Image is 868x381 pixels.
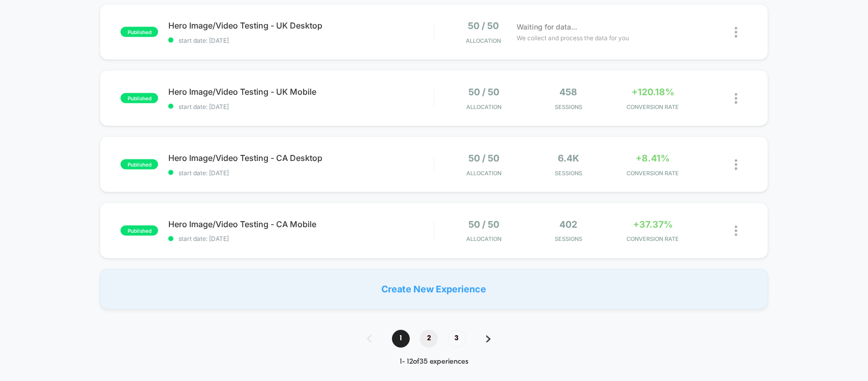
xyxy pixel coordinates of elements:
[469,219,500,230] span: 50 / 50
[486,336,491,343] img: pagination forward
[558,153,579,164] span: 6.4k
[529,170,608,177] span: Sessions
[735,93,737,104] img: close
[467,236,502,243] span: Allocation
[529,103,608,111] span: Sessions
[613,170,693,177] span: CONVERSION RATE
[735,226,737,236] img: close
[613,236,693,243] span: CONVERSION RATE
[469,87,500,97] span: 50 / 50
[420,330,438,348] span: 2
[168,153,433,163] span: Hero Image/Video Testing - CA Desktop
[466,37,501,44] span: Allocation
[121,226,158,236] span: published
[121,159,158,170] span: published
[121,93,158,103] span: published
[517,33,630,43] span: We collect and process the data for you
[168,37,433,44] span: start date: [DATE]
[168,103,433,111] span: start date: [DATE]
[735,27,737,38] img: close
[560,87,578,97] span: 458
[467,170,502,177] span: Allocation
[100,269,768,310] div: Create New Experience
[613,103,693,111] span: CONVERSION RATE
[467,103,502,111] span: Allocation
[517,21,578,33] span: Waiting for data...
[392,330,410,348] span: 1
[633,219,673,230] span: +37.37%
[168,87,433,97] span: Hero Image/Video Testing - UK Mobile
[168,169,433,177] span: start date: [DATE]
[448,330,466,348] span: 3
[121,27,158,37] span: published
[168,219,433,229] span: Hero Image/Video Testing - CA Mobile
[529,236,608,243] span: Sessions
[632,87,674,97] span: +120.18%
[168,235,433,243] span: start date: [DATE]
[560,219,578,230] span: 402
[357,358,511,367] div: 1 - 12 of 35 experiences
[636,153,670,164] span: +8.41%
[735,159,737,170] img: close
[468,20,499,31] span: 50 / 50
[469,153,500,164] span: 50 / 50
[168,20,433,31] span: Hero Image/Video Testing - UK Desktop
